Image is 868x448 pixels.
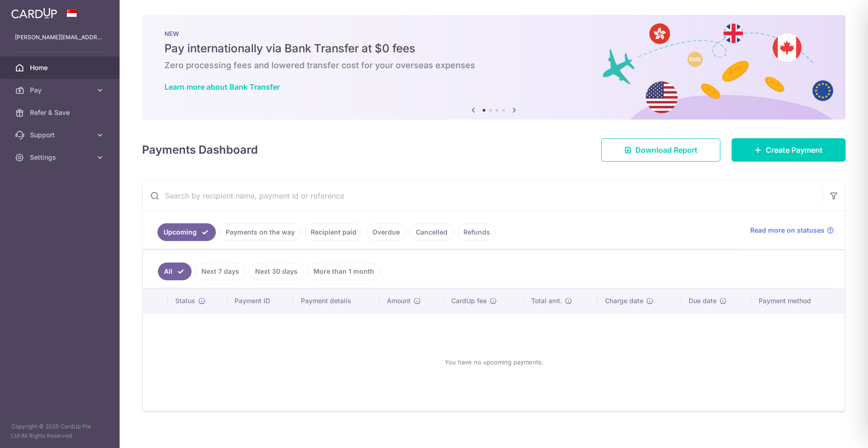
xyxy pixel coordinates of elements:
[30,130,92,140] span: Support
[366,223,406,241] a: Overdue
[220,223,301,241] a: Payments on the way
[30,85,92,95] span: Pay
[689,296,717,306] span: Due date
[451,296,487,306] span: CardUp fee
[164,82,280,92] a: Learn more about Bank Transfer
[750,226,825,235] span: Read more on statuses
[15,33,105,42] p: [PERSON_NAME][EMAIL_ADDRESS][DOMAIN_NAME]
[307,263,380,280] a: More than 1 month
[158,263,192,280] a: All
[142,142,258,158] h4: Payments Dashboard
[766,144,823,156] span: Create Payment
[164,41,823,56] h5: Pay internationally via Bank Transfer at $0 fees
[142,181,823,211] input: Search by recipient name, payment id or reference
[30,63,92,72] span: Home
[164,30,823,37] p: NEW
[605,296,643,306] span: Charge date
[305,223,363,241] a: Recipient paid
[751,289,845,313] th: Payment method
[11,7,57,19] img: CardUp
[164,60,823,71] h6: Zero processing fees and lowered transfer cost for your overseas expenses
[732,138,846,162] a: Create Payment
[142,15,846,120] img: Bank transfer banner
[531,296,562,306] span: Total amt.
[601,138,720,162] a: Download Report
[457,223,496,241] a: Refunds
[175,296,195,306] span: Status
[750,226,834,235] a: Read more on statuses
[157,223,216,241] a: Upcoming
[249,263,304,280] a: Next 30 days
[195,263,245,280] a: Next 7 days
[387,296,411,306] span: Amount
[30,153,92,162] span: Settings
[227,289,293,313] th: Payment ID
[293,289,379,313] th: Payment details
[30,108,92,117] span: Refer & Save
[635,144,697,156] span: Download Report
[154,321,833,403] div: You have no upcoming payments.
[410,223,454,241] a: Cancelled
